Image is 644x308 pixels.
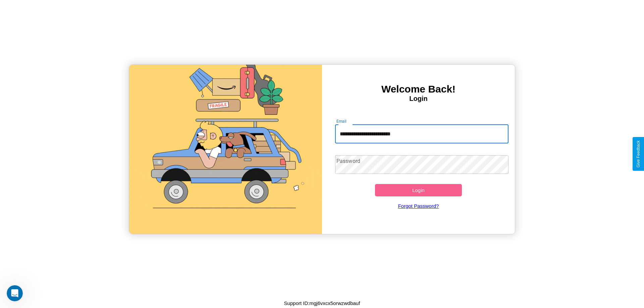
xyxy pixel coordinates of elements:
button: Login [375,184,462,196]
p: Support ID: mgj6vxcx5orwzwdbauf [284,299,360,308]
img: gif [129,65,322,234]
h3: Welcome Back! [322,83,515,95]
label: Email [336,118,347,124]
div: Give Feedback [636,140,641,168]
h4: Login [322,95,515,103]
iframe: Intercom live chat [7,285,23,301]
a: Forgot Password? [332,196,505,215]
